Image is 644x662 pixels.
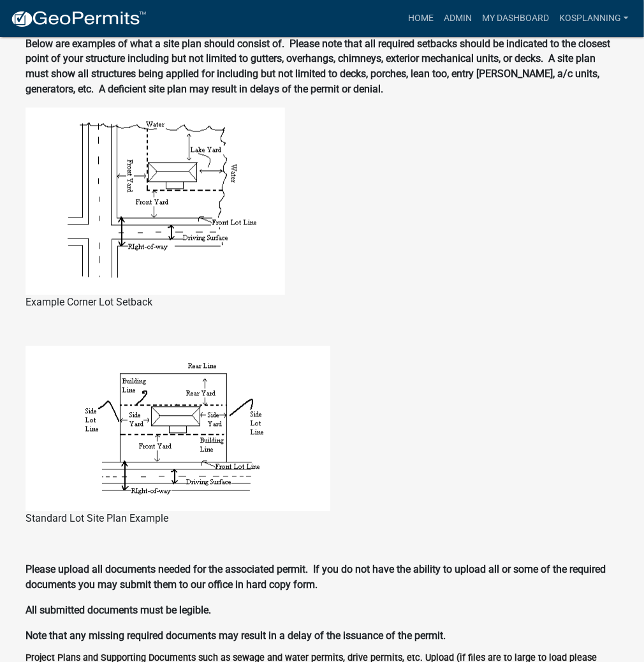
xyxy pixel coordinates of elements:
figcaption: Standard Lot Site Plan Example [26,511,618,527]
img: setback_pics_0d8a7f15-9ebf-4ded-b16f-9bfdafe9c13f.bmp [26,108,285,295]
strong: Note that any missing required documents may result in a delay of the issuance of the permit. [26,630,446,642]
figcaption: Example Corner Lot Setback [26,295,618,311]
strong: Please upload all documents needed for the associated permit. If you do not have the ability to u... [26,564,606,591]
a: Admin [439,6,477,31]
a: kosplanning [554,6,634,31]
strong: Below are examples of what a site plan should consist of. Please note that all required setbacks ... [26,38,610,96]
a: My Dashboard [477,6,554,31]
a: Home [403,6,439,31]
strong: All submitted documents must be legible. [26,605,211,617]
img: lot_setback_pics_f73b0f8a-4d41-487b-93b4-04c1c3089d74.bmp [26,346,330,511]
